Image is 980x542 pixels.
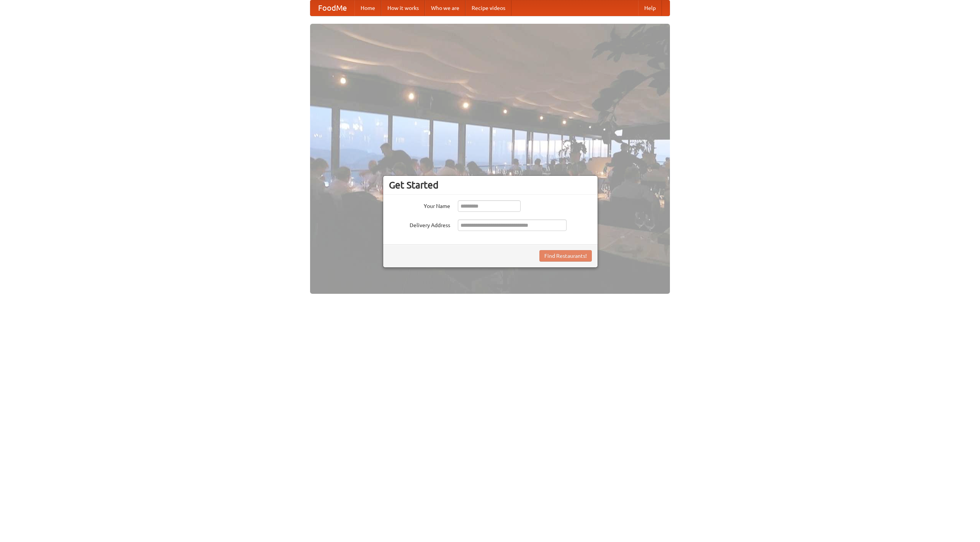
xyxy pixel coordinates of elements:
a: How it works [381,0,425,16]
a: FoodMe [310,0,354,16]
label: Your Name [389,200,450,210]
a: Recipe videos [465,0,511,16]
h3: Get Started [389,179,592,191]
a: Help [638,0,662,16]
button: Find Restaurants! [539,250,592,262]
a: Who we are [425,0,465,16]
a: Home [354,0,381,16]
label: Delivery Address [389,219,450,229]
